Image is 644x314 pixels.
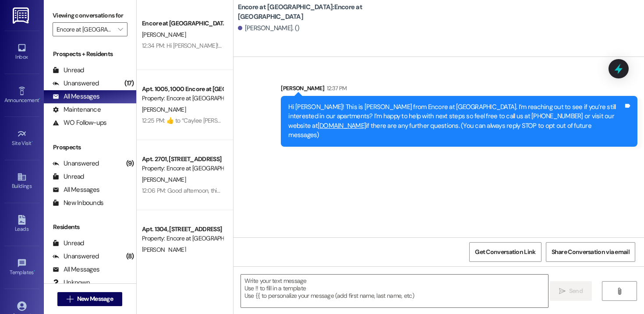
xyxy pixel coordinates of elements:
[142,94,223,103] div: Property: Encore at [GEOGRAPHIC_DATA]
[53,252,99,261] div: Unanswered
[142,19,223,28] div: Encore at [GEOGRAPHIC_DATA]
[142,187,501,194] div: 12:06 PM: Good afternoon, this is Caylee with Encore! I just wanted to let you know that you and ...
[124,157,136,170] div: (9)
[53,79,99,88] div: Unanswered
[552,247,630,257] span: Share Conversation via email
[53,105,101,114] div: Maintenance
[53,9,127,22] label: Viewing conversations for
[118,26,123,33] i: 
[142,155,223,164] div: Apt. 2701, [STREET_ADDRESS]
[142,246,186,254] span: [PERSON_NAME]
[4,127,39,150] a: Site Visit •
[53,185,99,194] div: All Messages
[238,3,413,21] b: Encore at [GEOGRAPHIC_DATA]: Encore at [GEOGRAPHIC_DATA]
[13,7,31,24] img: ResiDesk Logo
[142,225,223,234] div: Apt. 1304, [STREET_ADDRESS]
[4,256,39,279] a: Templates •
[122,77,136,90] div: (17)
[34,268,35,274] span: •
[44,49,136,59] div: Prospects + Residents
[53,198,103,208] div: New Inbounds
[44,222,136,232] div: Residents
[238,24,300,33] div: [PERSON_NAME]. ()
[53,278,90,287] div: Unknown
[281,84,637,96] div: [PERSON_NAME]
[142,106,186,113] span: [PERSON_NAME]
[142,31,186,39] span: [PERSON_NAME]
[288,102,623,140] div: Hi [PERSON_NAME]! This is [PERSON_NAME] from Encore at [GEOGRAPHIC_DATA]. I’m reaching out to see...
[325,84,347,93] div: 12:37 PM
[318,121,366,130] a: [DOMAIN_NAME]
[469,242,541,262] button: Get Conversation Link
[53,172,84,181] div: Unread
[142,116,391,124] div: 12:25 PM: ​👍​ to “ Caylee [PERSON_NAME] (Encore at [GEOGRAPHIC_DATA]): We close at 5:30pm! ”
[4,40,39,64] a: Inbox
[53,118,106,127] div: WO Follow-ups
[142,85,223,94] div: Apt. 1005, 1000 Encore at [GEOGRAPHIC_DATA]
[616,288,623,295] i: 
[142,176,186,183] span: [PERSON_NAME]
[67,296,73,303] i: 
[4,169,39,193] a: Buildings
[53,265,99,274] div: All Messages
[142,234,223,243] div: Property: Encore at [GEOGRAPHIC_DATA]
[569,286,583,296] span: Send
[550,281,592,301] button: Send
[53,159,99,168] div: Unanswered
[39,96,40,102] span: •
[44,143,136,152] div: Prospects
[32,139,33,145] span: •
[57,22,113,36] input: All communities
[53,239,84,248] div: Unread
[53,66,84,75] div: Unread
[53,92,99,101] div: All Messages
[142,164,223,173] div: Property: Encore at [GEOGRAPHIC_DATA]
[124,250,136,263] div: (8)
[475,247,535,257] span: Get Conversation Link
[559,288,566,295] i: 
[546,242,635,262] button: Share Conversation via email
[57,292,122,306] button: New Message
[77,294,113,303] span: New Message
[4,212,39,236] a: Leads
